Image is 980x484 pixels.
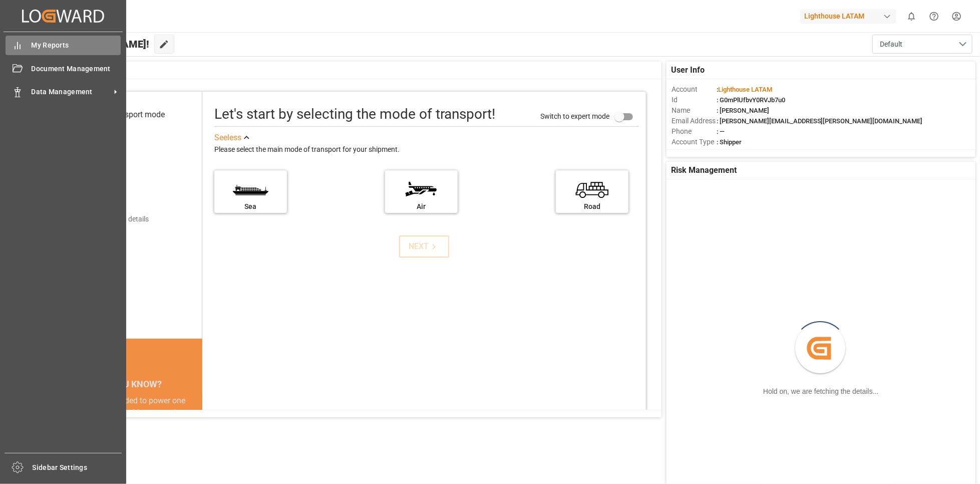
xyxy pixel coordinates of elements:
span: Lighthouse LATAM [718,86,772,93]
div: Lighthouse LATAM [800,9,896,24]
div: Hold on, we are fetching the details... [763,386,878,397]
button: Lighthouse LATAM [800,7,900,26]
span: My Reports [32,40,121,51]
button: Help Center [923,5,945,28]
button: show 0 new notifications [900,5,923,28]
span: Id [672,95,717,105]
span: User Info [672,64,705,76]
div: Sea [219,201,282,212]
div: Add shipping details [86,214,149,224]
div: NEXT [409,240,439,253]
button: open menu [872,35,972,54]
div: Air [390,201,453,212]
span: Switch to expert mode [541,112,610,120]
button: NEXT [399,235,449,258]
div: Select transport mode [87,109,165,121]
span: Email Address [672,116,717,126]
div: Let's start by selecting the mode of transport! [214,104,495,125]
div: Road [561,201,623,212]
span: : G0mPlUfbvY0RVJb7u0 [717,96,785,104]
span: : [PERSON_NAME][EMAIL_ADDRESS][PERSON_NAME][DOMAIN_NAME] [717,117,923,125]
span: : [717,86,772,93]
span: Account Type [672,137,717,147]
div: DID YOU KNOW? [55,374,202,395]
span: Default [880,39,902,50]
span: : [PERSON_NAME] [717,107,769,114]
span: Sidebar Settings [33,462,122,473]
span: Phone [672,126,717,137]
span: Data Management [32,87,111,97]
span: Hello [PERSON_NAME]! [42,35,149,54]
span: Document Management [32,64,121,74]
span: Name [672,105,717,116]
div: Please select the main mode of transport for your shipment. [214,144,639,156]
div: See less [214,132,241,144]
span: : — [717,128,725,135]
span: Risk Management [672,164,737,176]
button: next slide / item [188,395,202,479]
span: Account [672,84,717,95]
div: The energy needed to power one large container ship across the ocean in a single day is the same ... [67,395,190,467]
span: : Shipper [717,138,742,146]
